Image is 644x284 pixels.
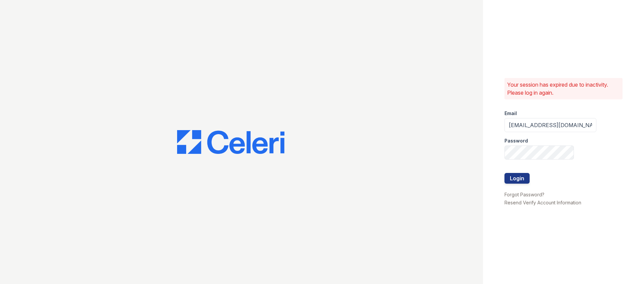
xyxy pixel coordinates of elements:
p: Your session has expired due to inactivity. Please log in again. [507,81,620,97]
a: Resend Verify Account Information [504,200,581,205]
label: Password [504,137,528,144]
a: Forgot Password? [504,192,544,197]
img: CE_Logo_Blue-a8612792a0a2168367f1c8372b55b34899dd931a85d93a1a3d3e32e68fde9ad4.png [177,130,284,154]
label: Email [504,110,517,117]
button: Login [504,173,530,184]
